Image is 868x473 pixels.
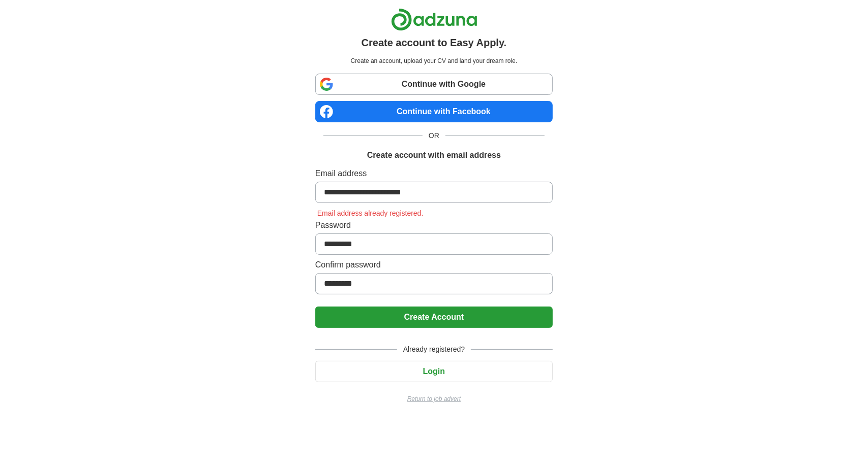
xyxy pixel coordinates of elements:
p: Create an account, upload your CV and land your dream role. [317,56,551,65]
label: Confirm password [315,259,553,271]
label: Password [315,219,553,231]
button: Login [315,361,553,382]
span: Already registered? [397,344,471,355]
a: Login [315,367,553,376]
span: OR [423,130,445,141]
img: Adzuna logo [391,8,477,31]
span: Email address already registered. [315,209,426,217]
h1: Create account with email address [367,149,501,161]
a: Continue with Facebook [315,101,553,122]
a: Continue with Google [315,74,553,95]
a: Return to job advert [315,394,553,403]
label: Email address [315,167,553,180]
h1: Create account to Easy Apply. [362,35,507,50]
button: Create Account [315,307,553,328]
